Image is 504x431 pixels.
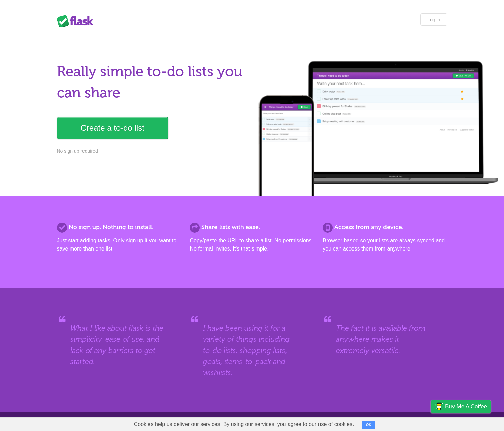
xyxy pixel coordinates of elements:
blockquote: The fact it is available from anywhere makes it extremely versatile. [336,323,434,356]
a: Log in [420,13,447,26]
div: Flask Lists [57,15,97,27]
img: Buy me a coffee [434,401,443,412]
span: Cookies help us deliver our services. By using our services, you agree to our use of cookies. [127,418,361,431]
button: OK [362,421,375,429]
h1: Really simple to-do lists you can share [57,61,248,103]
h2: Share lists with ease. [190,223,314,232]
blockquote: What I like about flask is the simplicity, ease of use, and lack of any barriers to get started. [70,323,168,367]
p: Browser based so your lists are always synced and you can access them from anywhere. [323,237,447,253]
span: Buy me a coffee [445,401,487,412]
p: Just start adding tasks. Only sign up if you want to save more than one list. [57,237,181,253]
blockquote: I have been using it for a variety of things including to-do lists, shopping lists, goals, items-... [203,323,301,378]
p: Copy/paste the URL to share a list. No permissions. No formal invites. It's that simple. [190,237,314,253]
h2: Access from any device. [323,223,447,232]
p: No sign up required [57,147,248,155]
h2: No sign up. Nothing to install. [57,223,181,232]
a: Buy me a coffee [431,400,491,413]
a: Create a to-do list [57,117,168,139]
